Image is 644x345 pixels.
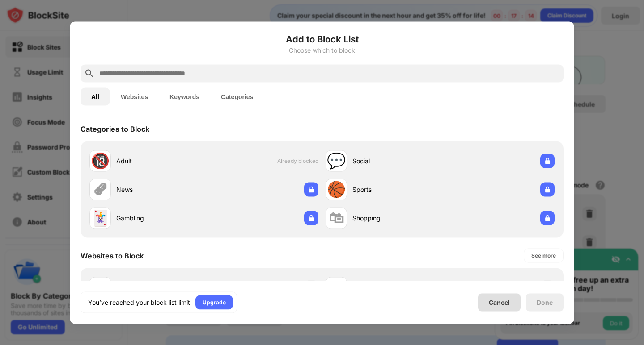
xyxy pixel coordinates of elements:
[84,68,95,79] img: search.svg
[110,87,159,105] button: Websites
[531,251,556,260] div: See more
[80,251,144,260] div: Websites to Block
[91,209,110,227] div: 🃏
[489,299,510,306] div: Cancel
[327,180,346,199] div: 🏀
[88,298,190,307] div: You’ve reached your block list limit
[116,185,204,194] div: News
[210,87,264,105] button: Categories
[91,152,110,170] div: 🔞
[327,152,346,170] div: 💬
[329,209,344,227] div: 🛍
[80,46,563,54] div: Choose which to block
[352,156,440,166] div: Social
[277,158,318,164] span: Already blocked
[80,87,110,105] button: All
[93,180,108,199] div: 🗞
[80,32,563,46] h6: Add to Block List
[203,298,226,307] div: Upgrade
[80,124,149,133] div: Categories to Block
[159,87,210,105] button: Keywords
[537,299,553,306] div: Done
[116,156,204,166] div: Adult
[352,213,440,223] div: Shopping
[352,185,440,194] div: Sports
[116,213,204,223] div: Gambling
